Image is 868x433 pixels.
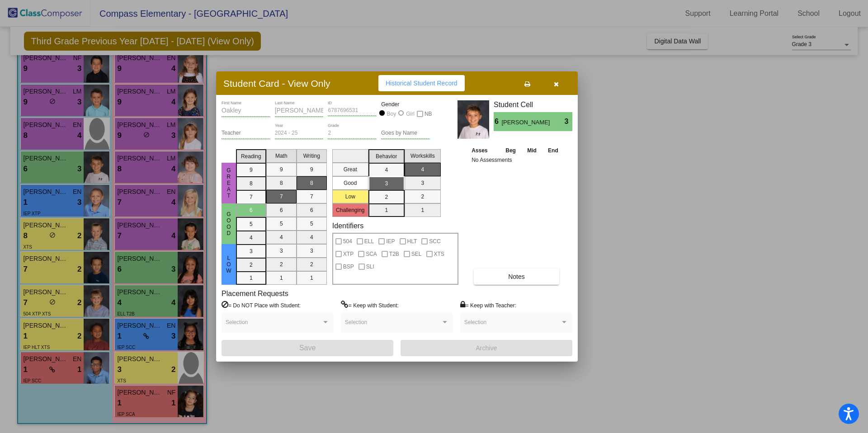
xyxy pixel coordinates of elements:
span: XTP [343,249,354,259]
span: Historical Student Record [386,80,458,87]
span: SCC [429,236,440,247]
span: [PERSON_NAME] [501,118,552,127]
span: SLI [366,261,374,272]
span: 6 [494,116,501,127]
label: Identifiers [332,221,363,230]
span: Save [299,344,316,352]
span: IEP [386,236,395,247]
input: year [275,130,324,136]
span: HLT [407,236,417,247]
span: Archive [476,344,497,352]
input: Enter ID [328,108,377,114]
label: Placement Requests [222,289,288,298]
span: 3 [565,116,572,127]
div: Boy [387,110,396,118]
span: SEL [411,249,422,259]
th: End [542,146,564,155]
span: ELL [364,236,374,247]
input: grade [328,130,377,136]
span: Good [225,211,233,236]
label: = Keep with Teacher: [460,301,516,310]
span: Notes [508,273,525,280]
span: T2B [389,249,399,259]
input: teacher [222,130,270,136]
div: Girl [406,110,415,118]
th: Beg [500,146,521,155]
span: Great [225,167,233,199]
td: No Assessments [469,155,564,165]
button: Save [222,340,393,356]
label: = Do NOT Place with Student: [222,301,301,310]
span: 504 [343,236,352,247]
button: Historical Student Record [378,75,465,91]
button: Notes [474,268,559,285]
th: Mid [522,146,542,155]
span: BSP [343,261,354,272]
h3: Student Cell [494,100,572,109]
span: XTS [434,249,444,259]
input: goes by name [381,130,430,136]
span: NB [425,108,432,119]
label: = Keep with Student: [341,301,399,310]
mat-label: Gender [381,100,430,108]
button: Archive [401,340,572,356]
h3: Student Card - View Only [223,78,330,89]
span: Low [225,255,233,274]
th: Asses [469,146,500,155]
span: SCA [366,249,377,259]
